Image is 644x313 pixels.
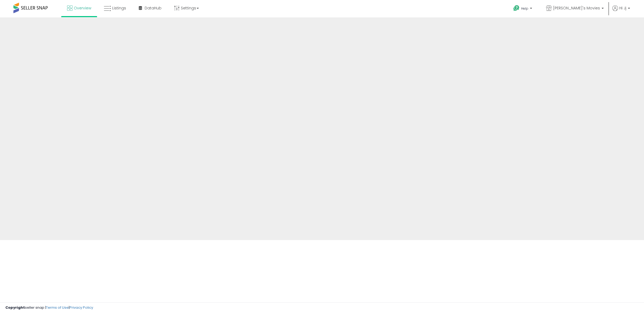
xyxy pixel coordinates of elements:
a: Help [509,1,537,17]
span: [PERSON_NAME]'s Movies [553,5,600,11]
span: DataHub [145,5,162,11]
span: Help [521,6,528,11]
span: Hi Jj [619,5,626,11]
a: Hi Jj [612,5,630,17]
span: Listings [112,5,126,11]
i: Get Help [513,5,520,12]
span: Overview [74,5,91,11]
